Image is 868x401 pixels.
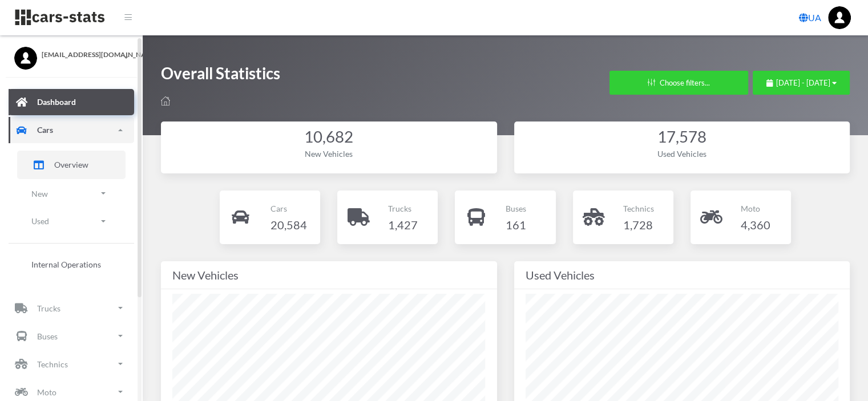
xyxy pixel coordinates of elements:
h4: 161 [506,216,526,234]
img: ... [828,6,851,29]
div: Used Vehicles [526,266,839,284]
a: Used [17,208,126,234]
h4: 1,427 [388,216,418,234]
a: [EMAIL_ADDRESS][DOMAIN_NAME] [14,47,128,60]
p: New [31,187,48,201]
a: Cars [9,117,134,143]
h4: 4,360 [741,216,770,234]
button: [DATE] - [DATE] [753,71,850,95]
a: Internal Operations [17,253,126,276]
p: Moto [37,385,56,399]
h1: Overall Statistics [161,63,280,90]
a: UA [794,6,826,29]
a: Buses [9,323,134,349]
p: Cars [37,123,53,137]
button: Choose filters... [609,71,748,95]
p: Moto [741,201,770,216]
div: 17,578 [526,126,839,148]
div: 10,682 [172,126,486,148]
p: Used [31,214,49,228]
a: Dashboard [9,89,134,115]
h4: 20,584 [270,216,306,234]
span: [EMAIL_ADDRESS][DOMAIN_NAME] [42,50,128,60]
a: New [17,181,126,206]
div: Used Vehicles [526,148,839,160]
p: Cars [270,201,306,216]
a: Trucks [9,295,134,321]
span: Overview [54,159,88,171]
span: [DATE] - [DATE] [776,78,830,87]
p: Buses [37,329,58,343]
div: New Vehicles [172,148,486,160]
p: Technics [623,201,654,216]
p: Technics [37,357,68,371]
a: Technics [9,351,134,377]
a: Overview [17,151,126,179]
p: Dashboard [37,95,76,109]
p: Buses [506,201,526,216]
p: Trucks [37,301,60,315]
p: Trucks [388,201,418,216]
img: navbar brand [14,9,106,26]
span: Internal Operations [31,258,101,270]
div: New Vehicles [172,266,486,284]
h4: 1,728 [623,216,654,234]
